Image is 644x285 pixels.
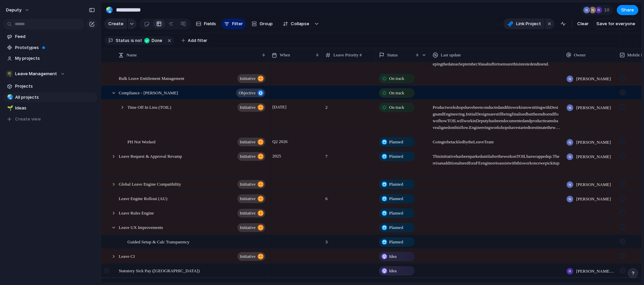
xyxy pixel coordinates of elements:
[237,209,265,218] button: initiative
[127,103,171,111] span: Time Off In Lieu (TOIL)
[240,208,256,218] span: initiative
[6,94,13,101] button: 🌏
[617,5,638,15] button: Share
[116,38,129,44] span: Status
[204,20,216,27] span: Fields
[389,224,403,231] span: Planned
[576,104,611,111] span: [PERSON_NAME]
[323,149,376,160] span: 7
[240,74,256,83] span: initiative
[237,252,265,261] button: initiative
[576,139,611,146] span: [PERSON_NAME]
[280,52,290,58] span: When
[291,20,309,27] span: Collapse
[142,37,165,44] button: Done
[389,268,396,274] span: Idea
[3,32,97,42] a: Feed
[389,104,404,111] span: On track
[574,52,586,58] span: Owner
[237,180,265,189] button: initiative
[576,196,611,202] span: [PERSON_NAME]
[604,7,611,13] span: 10
[15,94,95,101] span: All projects
[576,268,614,275] span: [PERSON_NAME][DEMOGRAPHIC_DATA]
[237,152,265,161] button: initiative
[237,223,265,232] button: initiative
[621,7,634,13] span: Share
[221,18,246,29] button: Filter
[3,53,97,63] a: My projects
[237,74,265,83] button: initiative
[15,33,95,40] span: Feed
[193,18,219,29] button: Fields
[236,89,265,97] button: objective
[237,103,265,112] button: initiative
[389,210,403,217] span: Planned
[3,92,97,102] a: 🌏All projects
[6,105,13,111] button: 🌱
[7,93,12,101] div: 🌏
[240,103,256,112] span: initiative
[323,192,376,202] span: 6
[240,223,256,232] span: initiative
[15,116,41,123] span: Create view
[3,114,97,124] button: Create view
[188,38,207,44] span: Add filter
[576,153,611,160] span: [PERSON_NAME]
[6,70,13,77] div: 🌴
[387,52,398,58] span: Status
[593,18,638,29] button: Save for everyone
[279,18,313,29] button: Collapse
[430,135,563,145] span: Going to be tackled by the Leave Team
[119,267,200,274] span: Statutory Sick Pay ([GEOGRAPHIC_DATA])
[576,181,611,188] span: [PERSON_NAME]
[3,103,97,113] a: 🌱Ideas
[3,43,97,53] a: Prototypes
[104,5,115,15] button: 🌏
[119,209,154,217] span: Leave Rules Engine
[15,70,57,77] span: Leave Management
[127,138,155,145] span: PH Not Worked
[389,195,403,202] span: Planned
[119,180,181,188] span: Global Leave Engine Compatibility
[240,152,256,161] span: initiative
[232,20,243,27] span: Filter
[104,18,127,29] button: Create
[596,20,635,27] span: Save for everyone
[129,37,143,44] button: isnot
[126,52,137,58] span: Name
[503,18,544,29] button: Link Project
[575,18,591,29] button: Clear
[106,5,113,14] div: 🌏
[430,100,563,131] span: Product workshops have been conducted and this work is now sitting with Design and Engineering. I...
[119,89,178,96] span: Compliance - [PERSON_NAME]
[3,69,97,79] button: 🌴Leave Management
[119,223,163,231] span: Leave UX Improvements
[119,74,184,82] span: Bulk Leave Entitlement Management
[15,44,95,51] span: Prototypes
[430,149,563,167] span: This initiative has been parked until after the work on TOIL has wrapped up. There is an addition...
[3,5,33,15] button: deputy
[389,139,403,145] span: Planned
[3,81,97,91] a: Projects
[119,194,167,202] span: Leave Engine Rollout (AU)
[516,20,541,27] span: Link Project
[271,152,283,160] span: 2025
[152,38,163,44] span: Done
[323,100,376,111] span: 2
[108,20,123,27] span: Create
[333,52,362,58] span: Leave Priority #
[240,137,256,147] span: initiative
[119,152,182,160] span: Leave Request & Approval Revamp
[238,88,256,98] span: objective
[177,36,211,45] button: Add filter
[6,7,21,13] span: deputy
[389,181,403,188] span: Planned
[577,20,589,27] span: Clear
[389,75,404,82] span: On track
[389,153,403,160] span: Planned
[389,253,396,260] span: Idea
[237,138,265,146] button: initiative
[15,55,95,62] span: My projects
